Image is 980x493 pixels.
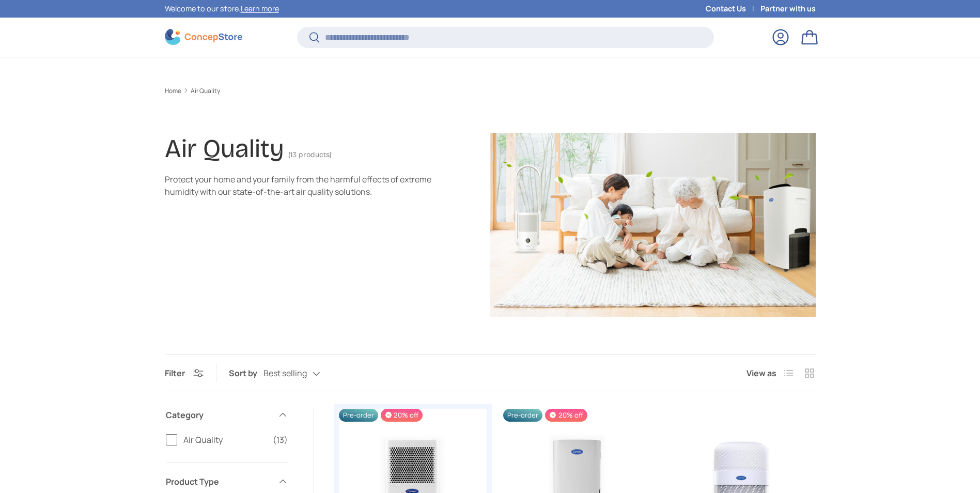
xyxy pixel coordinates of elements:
img: ConcepStore [165,29,242,45]
span: Category [166,409,271,421]
a: Learn more [241,4,279,13]
span: 20% off [545,409,587,422]
span: Pre-order [339,409,378,422]
span: Filter [165,367,185,379]
span: Air Quality [183,434,267,446]
a: Partner with us [760,3,816,14]
span: (13 products) [288,150,332,159]
nav: Breadcrumbs [165,86,816,96]
span: (13) [273,434,288,446]
p: Welcome to our store. [165,3,279,14]
button: Best selling [263,364,341,382]
button: Filter [165,367,204,379]
summary: Category [166,396,288,434]
a: Home [165,88,181,94]
a: Contact Us [706,3,760,14]
div: Protect your home and your family from the harmful effects of extreme humidity with our state-of-... [165,173,432,198]
span: Best selling [263,368,307,378]
h1: Air Quality [165,133,284,164]
a: Air Quality [191,88,220,94]
span: Pre-order [503,409,542,422]
img: Air Quality [490,133,816,317]
label: Sort by [229,367,263,379]
span: 20% off [381,409,423,422]
span: Product Type [166,475,271,488]
span: View as [746,367,776,379]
